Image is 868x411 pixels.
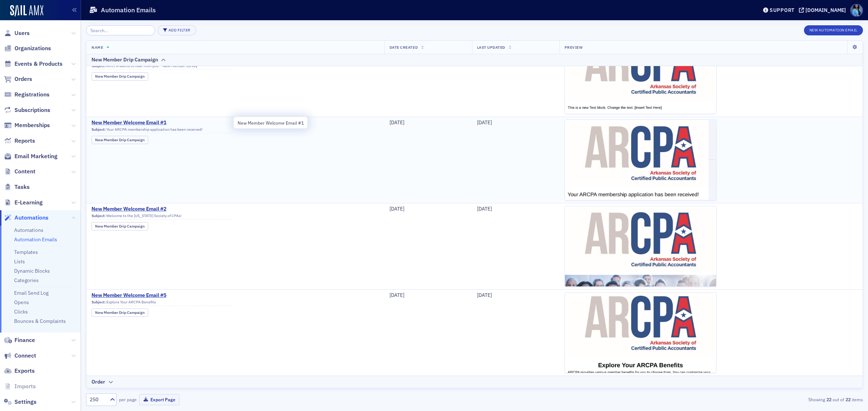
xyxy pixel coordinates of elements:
a: E-Learning [4,199,43,207]
a: Tasks [4,183,30,191]
span: Subject: [92,213,106,218]
a: Memberships [4,121,50,129]
button: Export Page [139,394,179,405]
a: Automations [4,214,48,222]
a: Organizations [4,44,51,52]
a: Registrations [4,91,50,99]
a: Imports [4,382,36,390]
span: Imports [14,382,36,390]
strong: 22 [825,396,833,403]
a: Orders [4,75,32,83]
span: Subscriptions [14,106,50,114]
span: Content [14,168,35,176]
span: Organizations [14,44,51,52]
span: Registrations [14,91,50,99]
span: Subject: [92,127,106,132]
a: Email Marketing [4,152,58,160]
a: Clicks [14,308,28,315]
a: Finance [4,336,35,344]
span: Preview [565,45,583,50]
a: New Member Welcome Email #2 [92,206,233,212]
div: New Member Drip Campaign [92,56,158,64]
div: Order [92,378,105,386]
div: New Member Drip Campaign [92,136,148,144]
a: Subscriptions [4,106,50,114]
strong: 22 [844,396,852,403]
span: [DATE] [390,205,404,212]
a: Categories [14,277,39,284]
div: ARCPA wants to hear from you! - New Member Survey [92,64,233,70]
div: Support [770,7,795,13]
a: New Member Welcome Email #5 [92,292,233,299]
button: New Automation Email [804,25,863,35]
span: Tasks [14,183,30,191]
a: Lists [14,258,25,265]
a: Connect [4,352,36,360]
div: New Member Drip Campaign [92,222,148,230]
span: Connect [14,352,36,360]
h1: Automation Emails [101,6,156,14]
a: Content [4,168,35,176]
div: [DOMAIN_NAME] [805,7,846,13]
a: Events & Products [4,60,63,68]
a: Opens [14,299,29,306]
span: Subject: [92,300,106,304]
div: 250 [90,396,106,403]
div: New Member Welcome Email #1 [233,117,308,129]
div: New Member Drip Campaign [92,308,148,316]
div: New Member Drip Campaign [92,73,148,81]
span: Reports [14,137,35,145]
div: Showing out of items [609,396,863,403]
a: New Automation Email [804,26,863,33]
a: Users [4,29,30,37]
a: Automations [14,227,43,233]
label: per page [119,396,137,403]
span: Settings [14,398,37,406]
span: Memberships [14,121,50,129]
a: New Member Welcome Email #1 [92,120,233,126]
span: Exports [14,367,35,375]
div: Explore Your ARCPA Benefits [92,300,233,306]
a: Dynamic Blocks [14,268,50,274]
img: SailAMX [10,5,43,17]
span: Last Updated [477,45,505,50]
a: Bounces & Complaints [14,318,66,324]
span: Automations [14,214,48,222]
a: Templates [14,249,38,255]
span: [DATE] [477,119,492,126]
div: Welcome to the [US_STATE] Society of CPAs! [92,213,233,220]
span: E-Learning [14,199,43,207]
span: Finance [14,336,35,344]
a: Settings [4,398,37,406]
span: Profile [850,4,863,17]
span: Name [92,45,103,50]
span: Users [14,29,30,37]
span: [DATE] [390,119,404,126]
input: Search… [86,25,155,35]
a: Reports [4,137,35,145]
span: [DATE] [477,292,492,298]
span: [DATE] [390,292,404,298]
span: Events & Products [14,60,63,68]
a: Automation Emails [14,236,57,243]
span: Date Created [390,45,418,50]
span: [DATE] [477,205,492,212]
span: Orders [14,75,32,83]
a: Email Send Log [14,290,48,296]
button: Add Filter [158,25,196,35]
div: Your ARCPA membership application has been received! [92,127,233,134]
button: [DOMAIN_NAME] [799,8,848,13]
span: Email Marketing [14,152,58,160]
a: Exports [4,367,35,375]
